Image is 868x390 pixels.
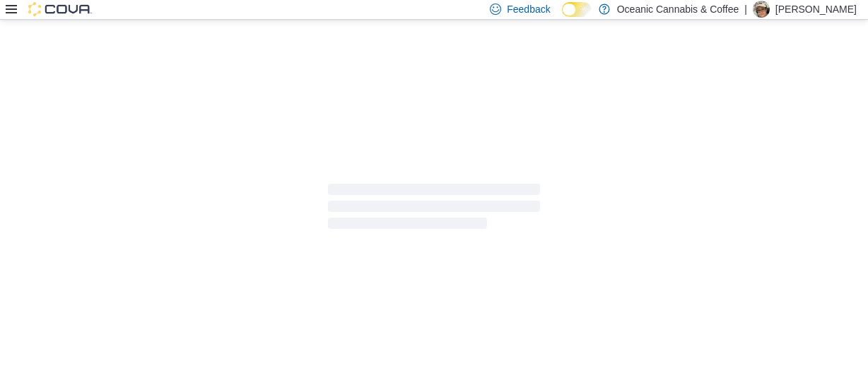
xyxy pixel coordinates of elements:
div: Tina Parsons [753,1,770,18]
p: [PERSON_NAME] [775,1,857,18]
p: | [744,1,747,18]
img: Cova [28,2,92,16]
span: Loading [328,187,540,232]
span: Feedback [507,2,550,16]
p: Oceanic Cannabis & Coffee [617,1,739,18]
input: Dark Mode [562,2,592,17]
